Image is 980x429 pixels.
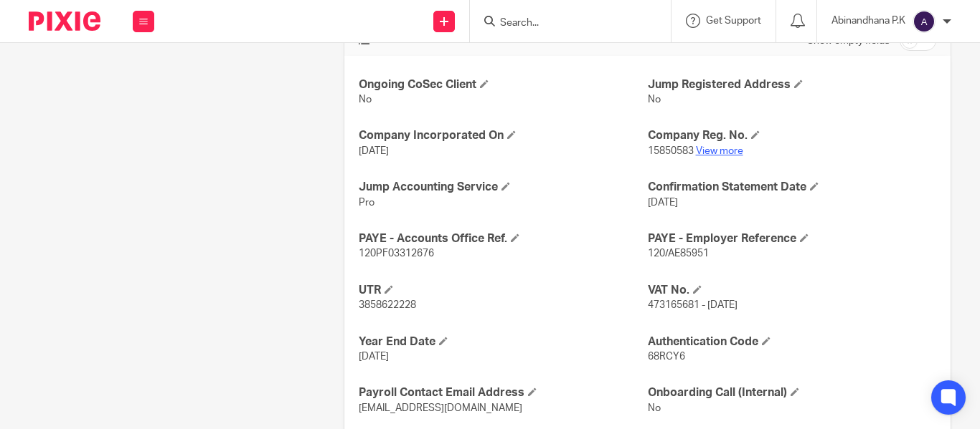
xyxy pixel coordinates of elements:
[648,352,685,362] span: 68RCY6
[499,17,628,30] input: Search
[648,385,936,400] h4: Onboarding Call (Internal)
[359,95,372,105] span: No
[359,128,647,143] h4: Company Incorporated On
[648,403,661,413] span: No
[648,231,936,246] h4: PAYE - Employer Reference
[648,334,936,350] h4: Authentication Code
[913,10,936,33] img: svg%3E
[359,334,647,350] h4: Year End Date
[359,403,522,413] span: [EMAIL_ADDRESS][DOMAIN_NAME]
[29,11,100,31] img: Pixie
[648,283,936,298] h4: VAT No.
[359,180,647,195] h4: Jump Accounting Service
[359,77,647,92] h4: Ongoing CoSec Client
[359,198,374,208] span: Pro
[648,300,738,310] span: 473165681 - [DATE]
[648,198,678,208] span: [DATE]
[648,128,936,143] h4: Company Reg. No.
[359,385,647,400] h4: Payroll Contact Email Address
[696,146,743,156] a: View more
[648,146,694,156] span: 15850583
[359,249,434,259] span: 120PF03312676
[831,14,905,28] p: Abinandhana P.K
[359,231,647,246] h4: PAYE - Accounts Office Ref.
[648,249,709,259] span: 120/AE85951
[648,180,936,195] h4: Confirmation Statement Date
[359,352,389,362] span: [DATE]
[706,16,761,26] span: Get Support
[359,146,389,156] span: [DATE]
[359,300,416,310] span: 3858622228
[648,77,936,92] h4: Jump Registered Address
[648,95,661,105] span: No
[359,283,647,298] h4: UTR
